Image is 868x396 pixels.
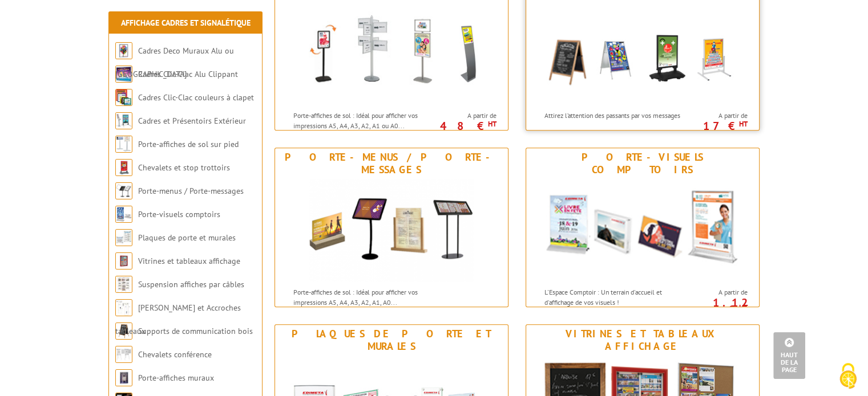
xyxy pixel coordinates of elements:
img: Porte-affiches de sol sur pied [286,2,497,105]
div: Porte-visuels comptoirs [529,151,756,176]
div: Porte-menus / Porte-messages [278,151,505,176]
a: Porte-menus / Porte-messages Porte-menus / Porte-messages Porte-affiches de sol : Idéal pour affi... [274,148,508,307]
a: Chevalets et stop trottoirs [138,162,230,173]
a: Plaques de porte et murales [138,232,236,243]
div: Plaques de porte et murales [278,328,505,353]
sup: HT [487,119,496,129]
a: Porte-affiches de sol sur pied [138,139,239,149]
sup: HT [738,303,747,312]
img: Cookies (fenêtre modale) [834,362,862,390]
a: Haut de la page [773,332,805,379]
img: Porte-visuels comptoirs [115,206,132,223]
img: Chevalets et stop trottoirs [115,159,132,176]
p: Attirez l’attention des passants par vos messages [544,111,686,120]
button: Cookies (fenêtre modale) [828,357,868,396]
img: Porte-menus / Porte-messages [115,182,132,199]
img: Cimaises et Accroches tableaux [115,299,132,316]
a: Porte-affiches muraux [138,373,214,383]
img: Porte-menus / Porte-messages [309,179,474,281]
img: Cadres et Présentoirs Extérieur [115,112,132,129]
div: Vitrines et tableaux affichage [529,328,756,353]
a: Chevalets conférence [138,349,212,360]
a: Porte-visuels comptoirs [138,209,220,219]
span: A partir de [438,111,496,120]
img: Cadres Deco Muraux Alu ou Bois [115,42,132,59]
img: Chevalets et stop trottoirs [537,2,748,105]
a: Vitrines et tableaux affichage [138,256,240,266]
img: Vitrines et tableaux affichage [115,252,132,270]
a: Porte-visuels comptoirs Porte-visuels comptoirs L'Espace Comptoir : Un terrain d'accueil et d'aff... [526,148,760,307]
img: Porte-affiches de sol sur pied [115,136,132,153]
a: Cadres et Présentoirs Extérieur [138,116,246,126]
span: A partir de [689,288,747,297]
p: 48 € [432,123,496,129]
p: L'Espace Comptoir : Un terrain d'accueil et d'affichage de vos visuels ! [544,287,686,307]
a: Cadres Deco Muraux Alu ou [GEOGRAPHIC_DATA] [115,46,234,79]
p: 17 € [683,123,747,129]
a: Cadres Clic-Clac couleurs à clapet [138,92,254,103]
img: Suspension affiches par câbles [115,276,132,293]
img: Cadres Clic-Clac couleurs à clapet [115,89,132,106]
a: Suspension affiches par câbles [138,279,244,289]
img: Porte-affiches muraux [115,369,132,386]
p: 1.12 € [683,299,747,313]
sup: HT [738,119,747,129]
a: [PERSON_NAME] et Accroches tableaux [115,303,241,336]
span: A partir de [689,111,747,120]
p: Porte-affiches de sol : Idéal pour afficher vos impressions A5, A4, A3, A2, A1, A0... [293,287,435,307]
a: Affichage Cadres et Signalétique [121,18,251,28]
a: Cadres Clic-Clac Alu Clippant [138,69,238,79]
p: Porte-affiches de sol : Idéal pour afficher vos impressions A5, A4, A3, A2, A1 ou A0... [293,111,435,130]
img: Chevalets conférence [115,346,132,363]
img: Plaques de porte et murales [115,229,132,246]
a: Porte-menus / Porte-messages [138,186,244,196]
a: Supports de communication bois [138,326,253,336]
img: Porte-visuels comptoirs [537,179,748,281]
